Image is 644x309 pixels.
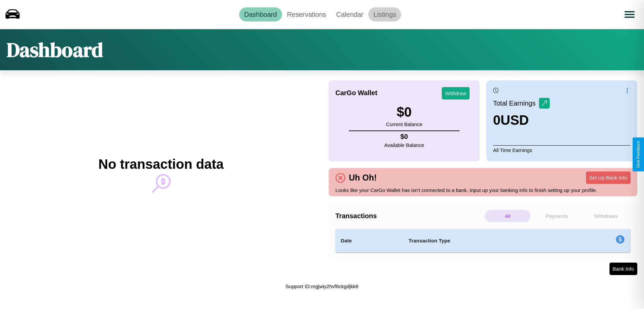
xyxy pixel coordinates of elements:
h4: Uh Oh! [345,173,380,183]
a: Dashboard [239,7,282,22]
p: All [485,210,531,222]
p: Total Earnings [493,97,539,109]
p: Available Balance [384,141,424,150]
button: Withdraw [442,87,470,100]
a: Listings [368,7,401,22]
h3: 0 USD [493,113,550,128]
p: All Time Earnings [493,145,631,155]
div: Give Feedback [636,141,641,168]
button: Open menu [620,5,639,24]
h4: Transactions [335,212,483,220]
h1: Dashboard [7,36,103,64]
h2: No transaction data [98,157,223,172]
table: simple table [335,229,631,253]
h4: CarGo Wallet [335,89,377,97]
a: Calendar [331,7,368,22]
h3: $ 0 [386,105,422,120]
p: Looks like your CarGo Wallet has isn't connected to a bank. Input up your banking info to finish ... [335,186,631,195]
h4: Transaction Type [409,237,561,245]
p: Payments [534,210,580,222]
button: Set Up Bank Info [586,171,631,184]
p: Support ID: mgjwiy2hvf6ckgdjkk8 [286,282,359,291]
h4: $ 0 [384,133,424,141]
a: Reservations [282,7,331,22]
p: Withdraws [583,210,629,222]
button: Bank Info [609,263,637,275]
p: Current Balance [386,120,422,129]
h4: Date [341,237,398,245]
